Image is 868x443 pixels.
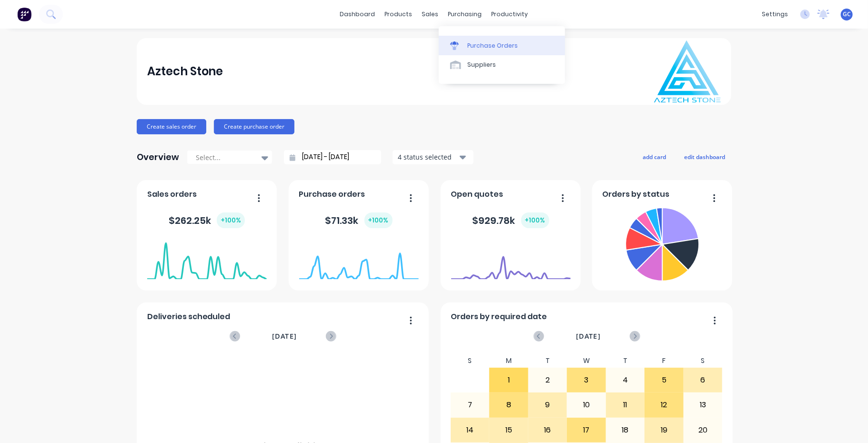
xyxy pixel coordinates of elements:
div: 20 [684,418,722,442]
div: $ 929.78k [473,212,549,228]
div: 6 [684,368,722,392]
div: 9 [529,393,567,417]
div: 13 [684,393,722,417]
div: 5 [645,368,683,392]
button: edit dashboard [678,151,731,163]
span: Open quotes [451,189,504,200]
img: Factory [17,7,31,21]
div: Suppliers [467,60,496,69]
div: 4 [606,368,645,392]
div: products [380,7,417,21]
a: dashboard [335,7,380,21]
div: 16 [529,418,567,442]
div: F [645,354,684,368]
div: 10 [567,393,606,417]
div: 19 [645,418,683,442]
div: 15 [490,418,528,442]
div: 8 [490,393,528,417]
div: 17 [567,418,606,442]
div: settings [757,7,793,21]
div: purchasing [444,7,487,21]
div: productivity [487,7,533,21]
div: W [567,354,606,368]
span: [DATE] [576,331,601,342]
div: M [489,354,528,368]
div: S [684,354,723,368]
div: 14 [451,418,489,442]
span: [DATE] [272,331,297,342]
div: 18 [606,418,645,442]
div: 4 status selected [398,152,458,162]
button: Create purchase order [214,119,294,134]
div: Overview [137,148,179,167]
div: 1 [490,368,528,392]
div: $ 71.33k [325,212,393,228]
button: 4 status selected [393,150,474,164]
div: 7 [451,393,489,417]
a: Suppliers [439,55,565,74]
span: Purchase orders [299,189,365,200]
div: T [528,354,567,368]
div: sales [417,7,444,21]
div: Purchase Orders [467,41,518,50]
div: + 100 % [521,212,549,228]
img: Aztech Stone [654,40,721,102]
div: 11 [606,393,645,417]
div: Aztech Stone [147,62,223,81]
div: + 100 % [364,212,393,228]
span: Orders by status [603,189,670,200]
div: + 100 % [217,212,245,228]
a: Purchase Orders [439,36,565,55]
span: Sales orders [147,189,197,200]
div: 3 [567,368,606,392]
div: T [606,354,645,368]
button: Create sales order [137,119,206,134]
div: 2 [529,368,567,392]
span: Orders by required date [451,311,547,322]
button: add card [636,151,672,163]
span: GC [843,10,851,19]
div: 12 [645,393,683,417]
div: $ 262.25k [169,212,245,228]
div: S [451,354,490,368]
